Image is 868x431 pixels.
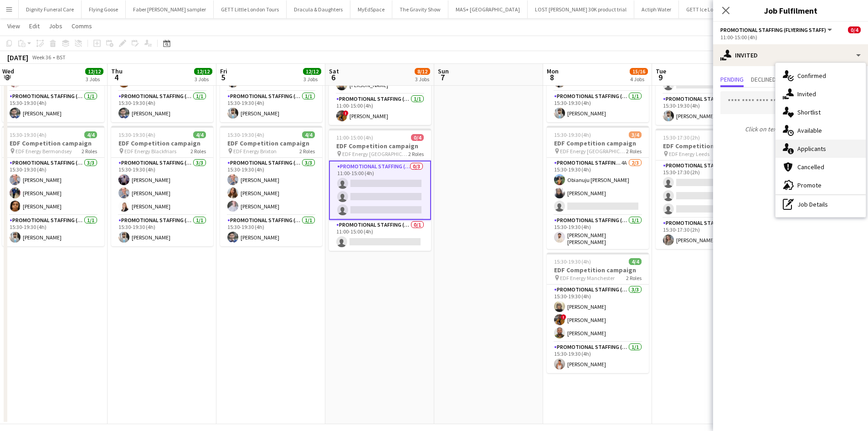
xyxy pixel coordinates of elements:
span: EDF Energy Brixton [233,148,277,155]
span: 12/12 [194,68,212,75]
app-job-card: 15:30-17:30 (2h)1/4EDF Competition campaign EDF Energy Leeds2 RolesPromotional Staffing (Flyering... [656,129,758,249]
span: 2 Roles [626,148,642,155]
span: 4 [110,72,123,83]
span: 2 Roles [626,275,642,281]
span: 2 Roles [82,148,97,155]
app-card-role: Promotional Staffing (Team Leader)1/115:30-17:30 (2h)[PERSON_NAME] [656,218,758,249]
span: 11:00-15:00 (4h) [336,134,373,141]
span: EDF Energy Leeds [669,151,709,157]
app-card-role: Promotional Staffing (Flyering Staff)3/315:30-19:30 (4h)[PERSON_NAME][PERSON_NAME][PERSON_NAME] [2,158,104,215]
span: View [7,22,20,30]
h3: EDF Competition campaign [656,142,758,150]
span: ! [343,110,349,116]
h3: EDF Competition campaign [111,139,213,147]
app-card-role: Promotional Staffing (Flyering Staff)3I1A0/315:30-17:30 (2h) [656,161,758,218]
app-job-card: 15:30-19:30 (4h)4/4EDF Competition campaign EDF Energy Blackfriars2 RolesPromotional Staffing (Fl... [111,126,213,246]
app-card-role: Promotional Staffing (Team Leader)1/115:30-19:30 (4h)[PERSON_NAME] [220,91,322,122]
span: 15:30-19:30 (4h) [554,258,591,265]
h3: Job Fulfilment [713,5,868,16]
a: Comms [68,20,96,32]
div: Available [776,121,866,140]
div: Job Details [776,195,866,213]
span: 6 [328,72,339,83]
div: Applicants [776,140,866,158]
h3: EDF Competition campaign [220,139,322,147]
button: GETT Little London Tours [214,0,287,18]
app-card-role: Promotional Staffing (Team Leader)1/115:30-19:30 (4h)[PERSON_NAME] [PERSON_NAME] [547,215,649,249]
div: 15:30-19:30 (4h)4/4EDF Competition campaign EDF Energy Manchester2 RolesPromotional Staffing (Fly... [547,253,649,373]
span: 12/12 [303,68,321,75]
app-card-role: Promotional Staffing (Team Leader)1/115:30-19:30 (4h)[PERSON_NAME] [111,91,213,122]
app-card-role: Promotional Staffing (Team Leader)1/111:00-15:00 (4h)![PERSON_NAME] [329,94,431,125]
span: EDF Energy [GEOGRAPHIC_DATA] [342,151,408,157]
div: Invited [713,44,868,66]
button: Faber [PERSON_NAME] sampler [126,0,214,18]
span: 15:30-19:30 (4h) [10,131,46,138]
app-card-role: Promotional Staffing (Team Leader)1/115:30-19:30 (4h)[PERSON_NAME] [656,94,758,125]
div: Confirmed [776,67,866,85]
div: BST [56,54,66,61]
app-card-role: Promotional Staffing (Team Leader)1/115:30-19:30 (4h)[PERSON_NAME] [2,91,104,122]
span: 0/4 [411,134,424,141]
button: GETT Ice Lollies [679,0,730,18]
div: 4 Jobs [630,76,647,83]
app-card-role: Promotional Staffing (Team Leader)1/115:30-19:30 (4h)[PERSON_NAME] [2,215,104,246]
app-job-card: 15:30-19:30 (4h)3/4EDF Competition campaign EDF Energy [GEOGRAPHIC_DATA]2 RolesPromotional Staffi... [547,126,649,249]
span: 5 [219,72,227,83]
span: Thu [111,67,123,75]
app-card-role: Promotional Staffing (Team Leader)1/115:30-19:30 (4h)[PERSON_NAME] [111,215,213,246]
button: Actiph Water [634,0,679,18]
span: 9 [654,72,666,83]
span: 15:30-19:30 (4h) [118,131,155,138]
button: LOST [PERSON_NAME] 30K product trial [528,0,634,18]
app-card-role: Promotional Staffing (Flyering Staff)3/315:30-19:30 (4h)[PERSON_NAME]![PERSON_NAME][PERSON_NAME] [547,285,649,342]
h3: EDF Competition campaign [329,142,431,150]
div: 3 Jobs [303,76,321,83]
span: 2 Roles [408,151,424,157]
div: 11:00-15:00 (4h) [720,34,861,41]
span: 4/4 [84,131,97,138]
button: The Gravity Show [392,0,448,18]
app-card-role: Promotional Staffing (Team Leader)1/115:30-19:30 (4h)[PERSON_NAME] [547,91,649,122]
span: Fri [220,67,227,75]
span: 7 [437,72,449,83]
span: EDF Energy Manchester [560,275,615,281]
button: Flying Goose [82,0,126,18]
span: 2 Roles [299,148,315,155]
span: Wed [2,67,14,75]
div: 15:30-19:30 (4h)4/4EDF Competition campaign EDF Energy Brixton2 RolesPromotional Staffing (Flyeri... [220,126,322,246]
span: 3/4 [629,131,642,138]
app-card-role: Promotional Staffing (Team Leader)0/111:00-15:00 (4h) [329,220,431,251]
div: Shortlist [776,103,866,121]
span: 8/12 [415,68,430,75]
app-card-role: Promotional Staffing (Flyering Staff)3/315:30-19:30 (4h)[PERSON_NAME][PERSON_NAME][PERSON_NAME] [220,158,322,215]
span: Pending [720,76,744,83]
span: 12/12 [85,68,103,75]
button: Promotional Staffing (Flyering Staff) [720,26,833,33]
span: ! [561,314,566,320]
span: 8 [545,72,559,83]
div: 3 Jobs [415,76,430,83]
span: 15/16 [630,68,648,75]
div: 3 Jobs [195,76,212,83]
app-job-card: 15:30-19:30 (4h)4/4EDF Competition campaign EDF Energy Bermondsey2 RolesPromotional Staffing (Fly... [2,126,104,246]
span: Promotional Staffing (Flyering Staff) [720,26,826,33]
span: EDF Energy Blackfriars [124,148,176,155]
app-job-card: 11:00-15:00 (4h)0/4EDF Competition campaign EDF Energy [GEOGRAPHIC_DATA]2 RolesPromotional Staffi... [329,129,431,251]
span: 0/4 [848,26,861,33]
span: Tue [656,67,666,75]
div: Cancelled [776,158,866,176]
h3: EDF Competition campaign [547,266,649,274]
div: 3 Jobs [86,76,103,83]
h3: EDF Competition campaign [2,139,104,147]
span: Edit [29,22,40,30]
button: MyEdSpace [350,0,392,18]
h3: EDF Competition campaign [547,139,649,147]
span: 3 [1,72,14,83]
span: EDF Energy Bermondsey [15,148,72,155]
